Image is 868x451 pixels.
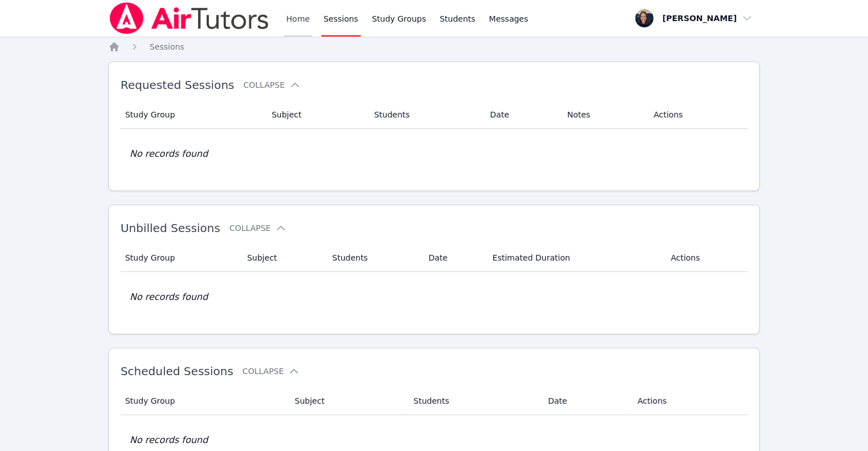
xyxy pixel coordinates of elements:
th: Notes [560,101,647,129]
th: Date [483,101,560,129]
th: Subject [265,101,368,129]
th: Date [541,387,631,415]
span: Requested Sessions [120,78,234,92]
th: Students [325,244,422,272]
button: Collapse [243,365,300,377]
td: No records found [120,272,748,322]
button: Collapse [243,79,300,91]
th: Estimated Duration [486,244,664,272]
th: Students [407,387,542,415]
th: Subject [240,244,325,272]
button: Collapse [229,222,286,234]
th: Students [367,101,483,129]
span: Scheduled Sessions [120,364,233,378]
th: Study Group [120,244,240,272]
th: Study Group [120,387,288,415]
th: Date [422,244,486,272]
th: Actions [664,244,748,272]
span: Messages [489,13,528,25]
nav: Breadcrumb [108,41,760,52]
a: Sessions [150,41,184,52]
img: Air Tutors [108,2,270,34]
th: Subject [288,387,406,415]
th: Actions [631,387,748,415]
span: Sessions [150,42,184,51]
th: Study Group [120,101,265,129]
th: Actions [647,101,748,129]
span: Unbilled Sessions [120,221,220,235]
td: No records found [120,129,748,179]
